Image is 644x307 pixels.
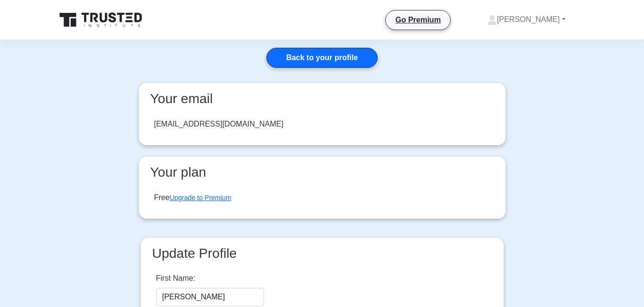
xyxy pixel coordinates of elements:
[147,91,498,107] h3: Your email
[148,245,496,262] h3: Update Profile
[154,192,232,203] div: Free
[154,118,284,130] div: [EMAIL_ADDRESS][DOMAIN_NAME]
[465,10,589,29] a: [PERSON_NAME]
[156,273,196,284] label: First Name:
[266,48,377,68] a: Back to your profile
[147,164,498,180] h3: Your plan
[390,14,446,26] a: Go Premium
[169,194,231,201] a: Upgrade to Premium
